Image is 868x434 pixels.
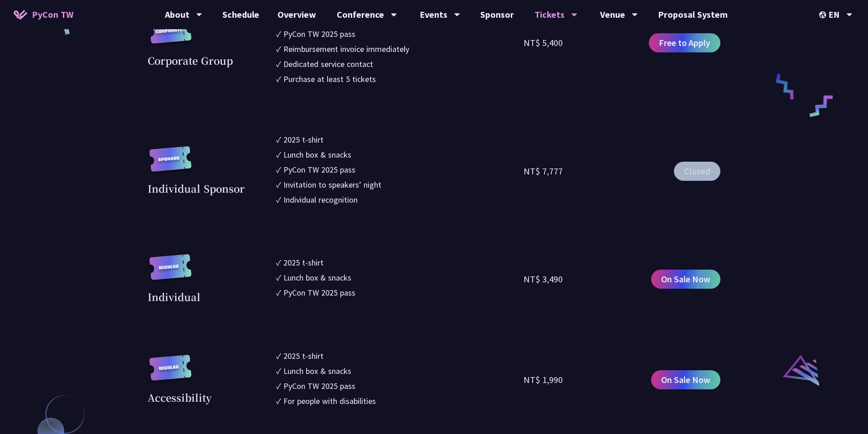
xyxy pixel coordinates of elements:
div: Lunch box & snacks [283,148,351,161]
img: regular.8f272d9.svg [148,254,193,289]
span: On Sale Now [661,373,710,387]
div: Corporate Group [148,53,233,68]
a: On Sale Now [651,270,720,289]
div: PyCon TW 2025 pass [283,286,355,299]
div: NT$ 3,490 [524,272,563,286]
div: PyCon TW 2025 pass [283,380,355,392]
div: 2025 t-shirt [283,256,324,269]
div: Purchase at least 5 tickets [283,73,376,85]
li: ✓ [276,58,524,70]
li: ✓ [276,28,524,40]
div: PyCon TW 2025 pass [283,28,355,40]
div: Lunch box & snacks [283,271,351,284]
li: ✓ [276,163,524,176]
li: ✓ [276,179,524,191]
a: On Sale Now [651,370,720,389]
img: Locale Icon [819,11,828,18]
div: For people with disabilities [283,395,376,407]
div: 2025 t-shirt [283,350,324,362]
div: Reimbursement invoice immediately [283,43,409,55]
div: PyCon TW 2025 pass [283,163,355,176]
div: Individual Sponsor [148,181,245,196]
li: ✓ [276,194,524,206]
div: NT$ 7,777 [524,164,563,178]
div: Individual [148,289,200,304]
li: ✓ [276,365,524,377]
a: Free to Apply [649,33,720,52]
li: ✓ [276,380,524,392]
li: ✓ [276,148,524,161]
img: regular.8f272d9.svg [148,355,193,390]
li: ✓ [276,395,524,407]
span: PyCon TW [32,8,73,21]
div: Invitation to speakers’ night [283,179,381,191]
li: ✓ [276,43,524,55]
a: PyCon TW [5,3,82,26]
div: Individual recognition [283,194,358,206]
span: On Sale Now [661,272,710,286]
li: ✓ [276,256,524,269]
div: Lunch box & snacks [283,365,351,377]
li: ✓ [276,271,524,284]
span: Free to Apply [659,36,710,50]
button: Closed [674,162,720,181]
div: NT$ 1,990 [524,373,563,387]
div: Dedicated service contact [283,58,373,70]
li: ✓ [276,286,524,299]
img: Home icon of PyCon TW 2025 [14,10,27,19]
img: sponsor.43e6a3a.svg [148,146,193,181]
div: NT$ 5,400 [524,36,563,50]
div: 2025 t-shirt [283,133,324,146]
img: corporate.a587c14.svg [148,18,193,53]
li: ✓ [276,350,524,362]
li: ✓ [276,73,524,85]
li: ✓ [276,133,524,146]
div: Accessibility [148,390,212,405]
